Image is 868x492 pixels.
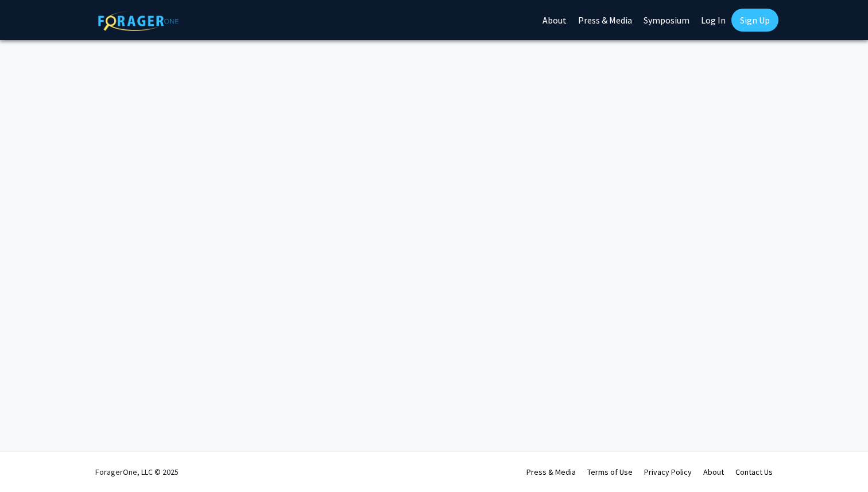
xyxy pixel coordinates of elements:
a: Contact Us [735,467,773,477]
a: Sign Up [731,9,778,32]
img: ForagerOne Logo [98,11,179,31]
a: Press & Media [526,467,576,477]
a: About [703,467,724,477]
a: Privacy Policy [644,467,692,477]
div: ForagerOne, LLC © 2025 [95,452,179,492]
a: Terms of Use [587,467,633,477]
